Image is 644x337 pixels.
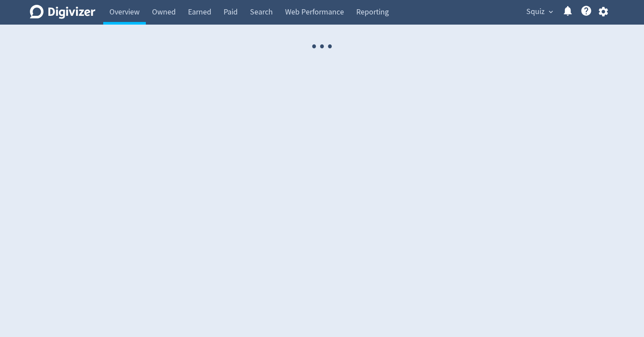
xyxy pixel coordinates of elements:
span: · [318,25,326,69]
button: Squiz [523,5,555,19]
span: expand_more [547,8,555,16]
span: · [326,25,334,69]
span: Squiz [526,5,545,19]
span: · [310,25,318,69]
